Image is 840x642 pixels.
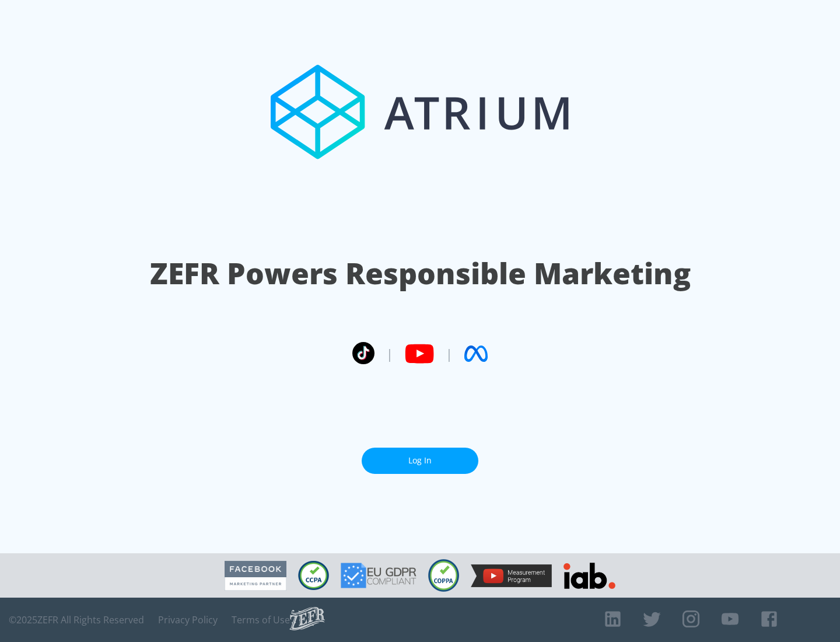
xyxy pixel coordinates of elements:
a: Log In [362,448,478,474]
img: GDPR Compliant [341,563,416,588]
a: Privacy Policy [158,614,218,626]
img: Facebook Marketing Partner [225,561,286,591]
h1: ZEFR Powers Responsible Marketing [150,253,691,294]
span: © 2025 ZEFR All Rights Reserved [9,614,144,626]
span: | [446,345,453,362]
a: Terms of Use [232,614,290,626]
img: IAB [563,563,615,589]
img: YouTube Measurement Program [471,564,552,587]
img: COPPA Compliant [428,559,459,592]
img: CCPA Compliant [298,561,329,590]
span: | [386,345,393,362]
